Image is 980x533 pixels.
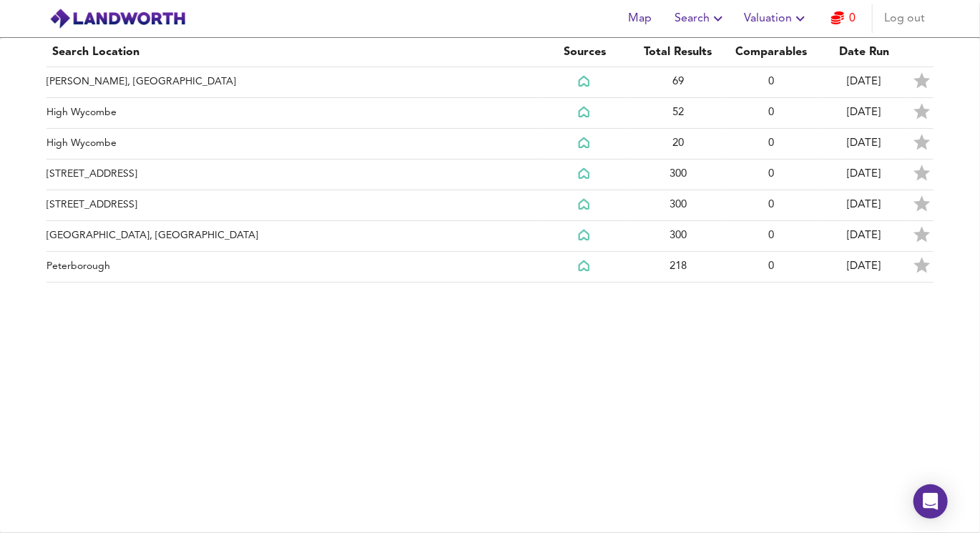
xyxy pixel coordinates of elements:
img: Rightmove [578,137,592,150]
div: Open Intercom Messenger [913,484,948,519]
button: Map [617,4,663,33]
td: [DATE] [818,160,911,190]
td: [PERSON_NAME], [GEOGRAPHIC_DATA] [46,67,539,98]
td: [STREET_ADDRESS] [46,190,539,221]
td: 218 [632,252,725,283]
td: 69 [632,67,725,98]
span: Search [675,9,727,29]
td: 0 [725,221,818,252]
table: simple table [32,38,948,283]
button: Log out [878,4,931,33]
span: Valuation [744,9,809,29]
td: [STREET_ADDRESS] [46,160,539,190]
td: 0 [725,67,818,98]
div: Sources [544,44,626,61]
img: logo [49,8,186,29]
td: [DATE] [818,190,911,221]
td: High Wycombe [46,129,539,160]
td: 0 [725,252,818,283]
td: [DATE] [818,67,911,98]
td: 20 [632,129,725,160]
span: Log out [884,9,925,29]
img: Rightmove [578,198,592,212]
td: [DATE] [818,221,911,252]
img: Rightmove [578,260,592,273]
img: Rightmove [578,229,592,243]
img: Rightmove [578,106,592,119]
td: 0 [725,129,818,160]
td: [DATE] [818,252,911,283]
span: Map [623,9,657,29]
img: Rightmove [578,75,592,89]
td: 300 [632,160,725,190]
td: [DATE] [818,98,911,129]
div: Date Run [823,44,905,61]
td: High Wycombe [46,98,539,129]
td: Peterborough [46,252,539,283]
td: 0 [725,98,818,129]
div: Comparables [730,44,812,61]
td: [DATE] [818,129,911,160]
button: Search [669,4,732,33]
td: [GEOGRAPHIC_DATA], [GEOGRAPHIC_DATA] [46,221,539,252]
div: Total Results [637,44,719,61]
td: 0 [725,190,818,221]
th: Search Location [46,38,539,67]
td: 300 [632,190,725,221]
td: 0 [725,160,818,190]
a: 0 [831,9,856,29]
button: 0 [820,4,866,33]
td: 52 [632,98,725,129]
td: 300 [632,221,725,252]
button: Valuation [738,4,815,33]
img: Rightmove [578,167,592,181]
